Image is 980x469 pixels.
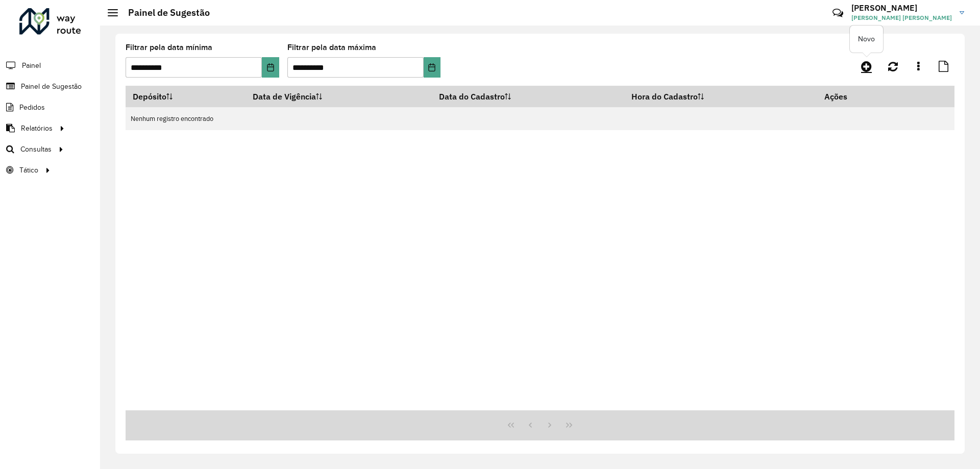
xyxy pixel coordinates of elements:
[424,57,440,78] button: Choose Date
[851,13,952,22] span: [PERSON_NAME] [PERSON_NAME]
[126,41,212,54] label: Filtrar pela data mínima
[126,107,954,130] td: Nenhum registro encontrado
[20,144,52,155] span: Consultas
[126,86,246,107] th: Depósito
[287,41,376,54] label: Filtrar pela data máxima
[850,26,883,53] div: Novo
[827,2,849,24] a: Contato Rápido
[262,57,279,78] button: Choose Date
[432,86,624,107] th: Data do Cadastro
[851,3,952,13] h3: [PERSON_NAME]
[19,102,45,113] span: Pedidos
[19,165,38,176] span: Tático
[21,123,53,134] span: Relatórios
[22,60,41,71] span: Painel
[246,86,432,107] th: Data de Vigência
[817,86,878,107] th: Ações
[21,81,82,92] span: Painel de Sugestão
[118,7,210,18] h2: Painel de Sugestão
[624,86,818,107] th: Hora do Cadastro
